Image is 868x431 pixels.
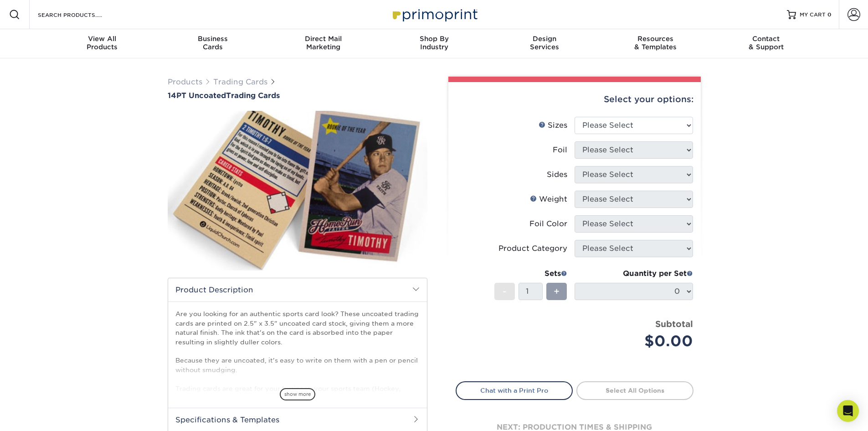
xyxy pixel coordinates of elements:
div: Products [47,35,158,51]
span: + [554,285,560,298]
a: BusinessCards [157,29,268,58]
span: Business [157,35,268,43]
a: Resources& Templates [600,29,711,58]
span: Direct Mail [268,35,379,43]
div: Product Category [498,243,567,254]
a: Trading Cards [213,78,267,86]
div: Sizes [539,120,567,131]
div: Marketing [268,35,379,51]
span: 0 [827,11,832,18]
iframe: Google Customer Reviews [2,403,77,428]
a: View AllProducts [47,29,158,58]
a: Direct MailMarketing [268,29,379,58]
p: Are you looking for an authentic sports card look? These uncoated trading cards are printed on 2.... [175,309,420,411]
a: Products [168,78,202,86]
div: Foil Color [529,218,567,229]
span: Shop By [379,35,489,43]
span: Resources [600,35,711,43]
div: Quantity per Set [575,268,693,279]
span: MY CART [800,11,826,19]
div: Services [489,35,600,51]
div: $0.00 [581,330,693,352]
span: View All [47,35,158,43]
a: Chat with a Print Pro [456,381,573,400]
span: - [503,285,507,298]
div: Cards [157,35,268,51]
strong: Subtotal [655,319,693,329]
div: & Support [711,35,822,51]
img: Primoprint [389,5,480,24]
div: & Templates [600,35,711,51]
a: Shop ByIndustry [379,29,489,58]
div: Foil [553,145,567,156]
span: show more [280,388,315,400]
span: 14PT Uncoated [168,91,226,100]
div: Open Intercom Messenger [837,400,859,422]
div: Weight [530,194,567,205]
div: Sides [547,169,567,180]
span: Design [489,35,600,43]
div: Sets [494,268,567,279]
a: Select All Options [576,381,693,400]
a: Contact& Support [711,29,822,58]
img: 14PT Uncoated 01 [168,101,427,280]
div: Select your options: [456,82,693,117]
a: 14PT UncoatedTrading Cards [168,91,427,100]
input: SEARCH PRODUCTS..... [37,9,126,20]
span: Contact [711,35,822,43]
h1: Trading Cards [168,91,427,100]
div: Industry [379,35,489,51]
a: DesignServices [489,29,600,58]
h2: Product Description [168,278,427,301]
